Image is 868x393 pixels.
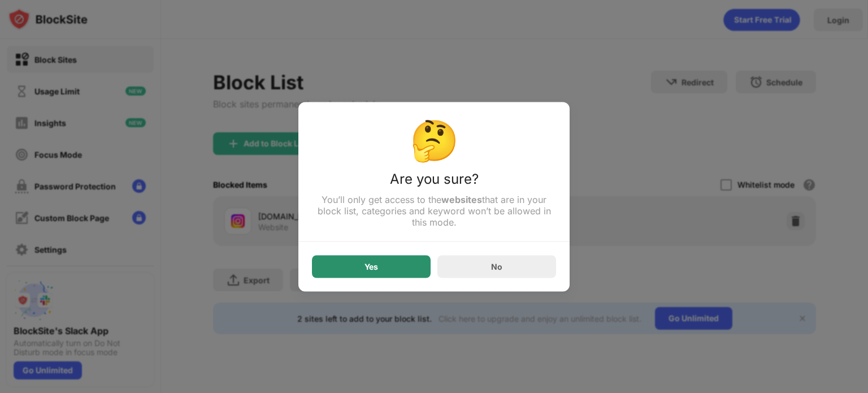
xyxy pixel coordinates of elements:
div: 🤔 [312,115,556,163]
strong: websites [441,193,482,205]
div: No [491,262,502,271]
div: Yes [364,262,378,271]
div: Are you sure? [312,170,556,193]
div: You’ll only get access to the that are in your block list, categories and keyword won’t be allowe... [312,193,556,227]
